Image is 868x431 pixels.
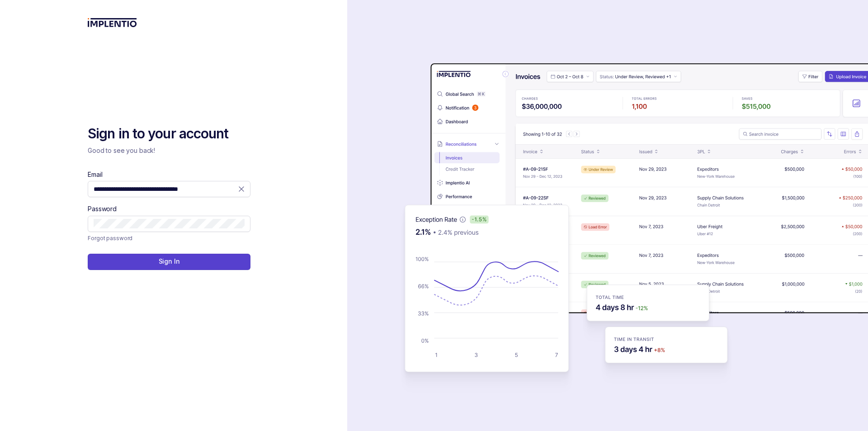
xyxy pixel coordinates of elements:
[88,204,117,213] label: Password
[88,146,250,155] p: Good to see you back!
[88,125,250,143] h2: Sign in to your account
[88,234,132,243] p: Forgot password
[159,257,180,266] p: Sign In
[88,18,137,27] img: logo
[88,234,132,243] a: Link Forgot password
[88,254,250,270] button: Sign In
[88,170,102,179] label: Email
